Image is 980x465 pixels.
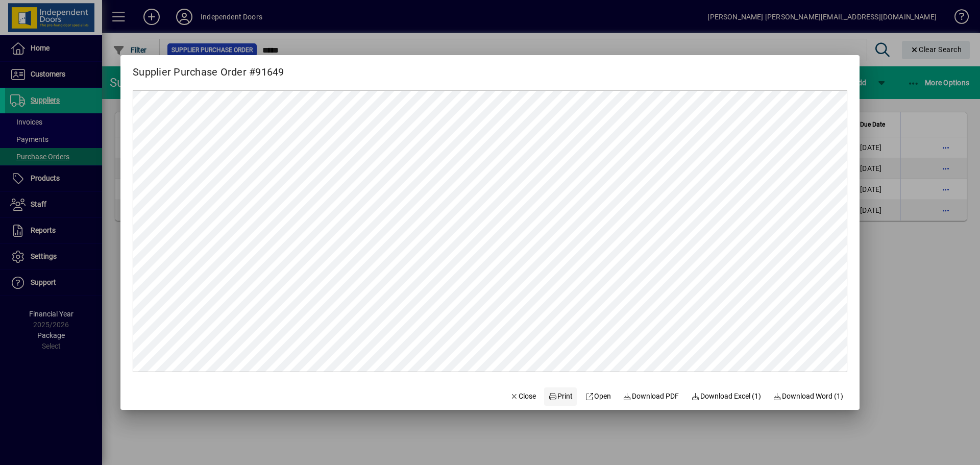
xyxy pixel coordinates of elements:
button: Download Excel (1) [687,387,765,406]
span: Open [585,391,611,402]
button: Download Word (1) [769,387,848,406]
a: Download PDF [619,387,683,406]
button: Close [506,387,541,406]
button: Print [544,387,577,406]
span: Download Excel (1) [691,391,761,402]
span: Print [548,391,573,402]
span: Close [510,391,536,402]
span: Download Word (1) [773,391,844,402]
a: Open [581,387,615,406]
span: Download PDF [623,391,679,402]
h2: Supplier Purchase Order #91649 [120,55,297,80]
